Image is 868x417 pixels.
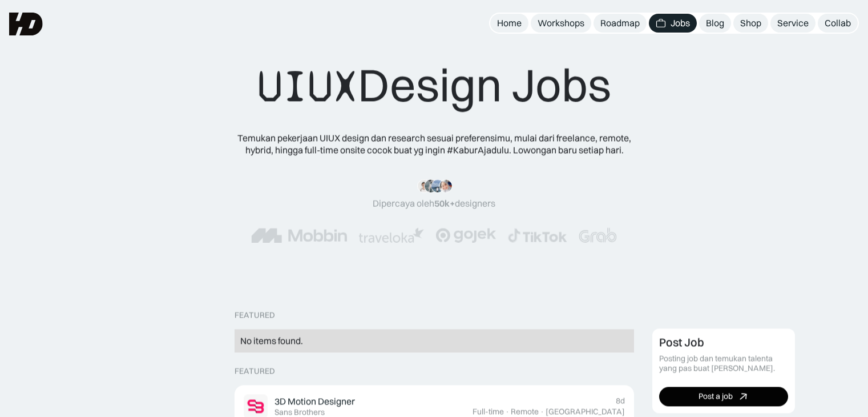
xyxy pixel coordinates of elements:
div: Sans Brothers [274,407,325,417]
a: Blog [699,14,731,33]
div: 8d [616,396,625,406]
a: Shop [733,14,768,33]
div: Collab [825,17,851,29]
div: Service [777,17,809,29]
a: Jobs [649,14,697,33]
div: Workshops [538,17,584,29]
div: Post Job [659,336,704,350]
div: Full-time [473,407,504,416]
div: Remote [511,407,539,416]
a: Post a job [659,387,788,406]
div: 3D Motion Designer [274,395,355,407]
a: Roadmap [594,14,647,33]
div: Design Jobs [257,57,611,114]
div: · [505,407,510,416]
div: Dipercaya oleh designers [373,197,495,209]
div: Post a job [698,392,732,402]
a: Collab [818,14,858,33]
div: Home [497,17,522,29]
span: 50k+ [434,197,455,209]
div: Featured [235,311,275,320]
a: Home [490,14,528,33]
div: Blog [706,17,724,29]
a: Service [770,14,815,33]
div: Shop [740,17,761,29]
div: · [540,407,544,416]
div: Temukan pekerjaan UIUX design dan research sesuai preferensimu, mulai dari freelance, remote, hyb... [229,132,640,156]
div: Roadmap [600,17,640,29]
div: Jobs [671,17,690,29]
div: No items found. [240,335,628,347]
div: Posting job dan temukan talenta yang pas buat [PERSON_NAME]. [659,354,788,374]
div: [GEOGRAPHIC_DATA] [546,407,625,416]
span: UIUX [257,59,358,114]
div: Featured [235,366,275,376]
a: Workshops [531,14,591,33]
